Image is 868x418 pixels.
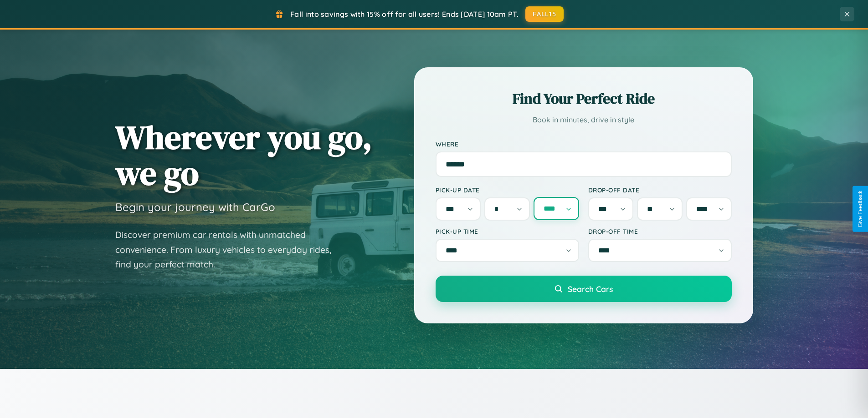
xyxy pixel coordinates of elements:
label: Pick-up Date [436,186,579,194]
span: Search Cars [568,284,613,294]
label: Drop-off Date [588,186,732,194]
label: Drop-off Time [588,227,732,235]
h2: Find Your Perfect Ride [436,89,732,109]
button: FALL15 [525,6,564,22]
h3: Begin your journey with CarGo [115,200,275,214]
label: Pick-up Time [436,227,579,235]
h1: Wherever you go, we go [115,119,372,191]
p: Discover premium car rentals with unmatched convenience. From luxury vehicles to everyday rides, ... [115,227,343,272]
span: Fall into savings with 15% off for all users! Ends [DATE] 10am PT. [290,10,519,19]
div: Give Feedback [857,191,863,227]
label: Where [436,140,732,148]
button: Search Cars [436,276,732,302]
p: Book in minutes, drive in style [436,113,732,126]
